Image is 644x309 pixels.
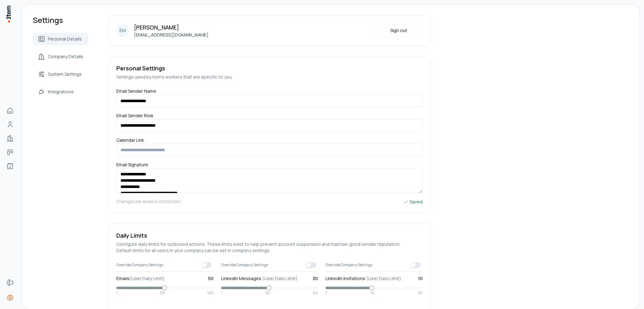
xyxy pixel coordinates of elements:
span: 50 [160,290,165,295]
span: Personal Details [48,36,82,42]
span: 50 [208,275,214,282]
label: Emails [116,275,165,282]
span: Override Company Settings [221,262,268,268]
label: LinkedIn Messages [221,275,297,282]
a: Deals [4,146,16,158]
a: Company Details [33,50,88,63]
a: Integrations [33,86,88,98]
h5: Configure daily limits for outbound actions. These limits exist to help prevent account suspensio... [116,241,423,254]
a: Settings [4,291,16,304]
span: 1 [221,290,222,295]
h5: Daily Limits [116,231,423,240]
a: Companies [4,132,16,145]
span: Override Company Settings [325,262,372,268]
span: (User Daily Limit) [366,275,401,281]
label: LinkedIn Invitations [325,275,401,282]
span: Override Company Settings [116,262,163,268]
div: Saved [403,198,423,205]
label: Email Sender Role [116,113,153,121]
label: Calendar Link [116,137,144,146]
button: Sign out [375,24,423,37]
a: Forms [4,276,16,289]
h5: Personal Settings [116,64,423,73]
span: (User Daily Limit) [130,275,165,281]
span: Integrations [48,89,74,95]
h5: Changes are saved automatically [116,198,181,205]
span: System Settings [48,71,82,77]
span: 20 [418,290,423,295]
p: [EMAIL_ADDRESS][DOMAIN_NAME] [134,32,208,38]
label: Email Signature [116,162,148,170]
div: EM [116,24,129,37]
h1: Settings [33,15,88,25]
a: Home [4,104,16,117]
span: 10 [418,275,423,282]
p: [PERSON_NAME] [134,23,208,32]
span: (User Daily Limit) [262,275,297,281]
a: Personal Details [33,33,88,45]
img: Item Brain Logo [5,5,11,23]
a: People [4,118,16,131]
span: 1 [116,290,118,295]
a: System Settings [33,68,88,80]
label: Email Sender Name [116,88,156,97]
span: Company Details [48,53,83,60]
h5: Settings used by item's workers that are specific to you. [116,74,423,80]
a: Agents [4,160,16,172]
span: 30 [313,275,318,282]
span: 100 [207,290,214,295]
